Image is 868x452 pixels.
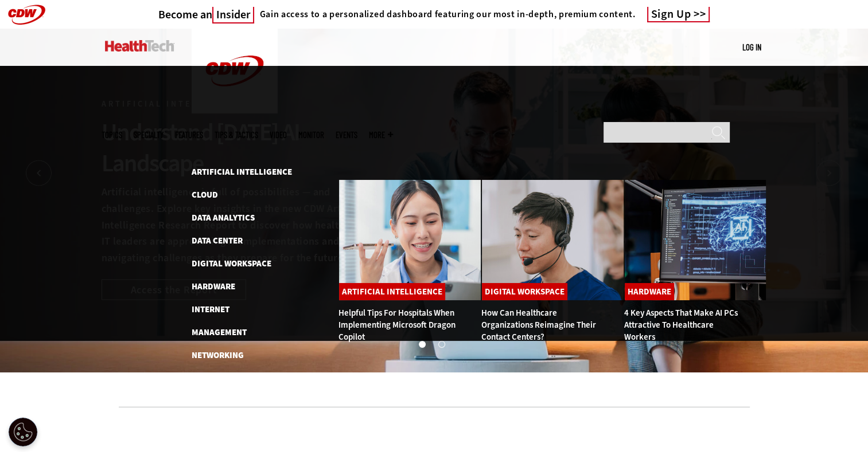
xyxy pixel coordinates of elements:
[158,7,254,22] h3: Become an
[192,327,247,338] a: Management
[192,349,244,361] a: Networking
[647,7,710,22] a: Sign Up
[192,281,235,292] a: Hardware
[339,283,445,300] a: Artificial Intelligence
[192,29,278,113] img: Home
[192,212,255,223] a: Data Analytics
[481,307,596,343] a: How Can Healthcare Organizations Reimagine Their Contact Centers?
[338,307,456,343] a: Helpful Tips for Hospitals When Implementing Microsoft Dragon Copilot
[742,42,761,52] a: Log in
[158,7,254,22] a: Become anInsider
[625,283,674,300] a: Hardware
[192,189,218,201] a: Cloud
[482,283,567,300] a: Digital Workspace
[192,395,229,407] a: Security
[192,372,287,384] a: Patient-Centered Care
[192,304,229,315] a: Internet
[260,9,636,20] h4: Gain access to a personalized dashboard featuring our most in-depth, premium content.
[338,179,481,301] img: Doctor using phone to dictate to tablet
[254,9,636,20] a: Gain access to a personalized dashboard featuring our most in-depth, premium content.
[192,258,271,269] a: Digital Workspace
[192,235,243,246] a: Data Center
[481,179,624,301] img: Healthcare contact center
[192,418,233,430] a: Software
[192,166,292,178] a: Artificial Intelligence
[9,418,37,446] button: Open Preferences
[105,40,174,52] img: Home
[9,418,37,446] div: Cookie Settings
[624,179,767,301] img: Desktop monitor with brain AI concept
[742,41,761,53] div: User menu
[212,7,254,23] span: Insider
[624,307,738,343] a: 4 Key Aspects That Make AI PCs Attractive to Healthcare Workers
